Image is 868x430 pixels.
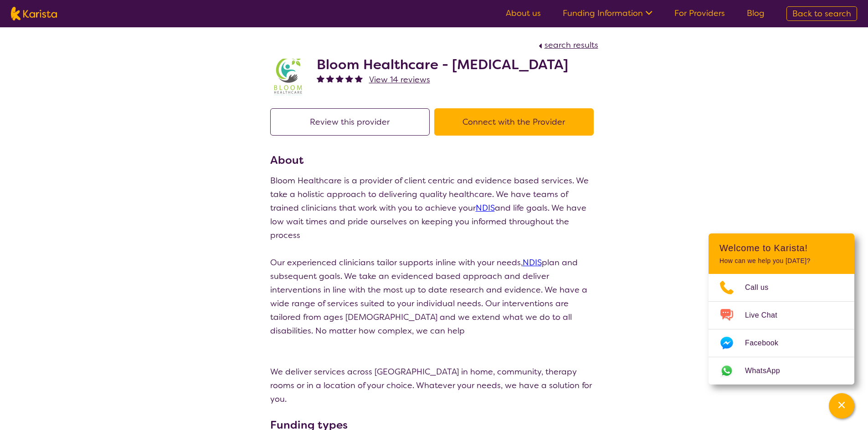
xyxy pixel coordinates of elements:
h3: About [270,152,598,168]
p: We deliver services across [GEOGRAPHIC_DATA] in home, community, therapy rooms or in a location o... [270,365,598,406]
button: Connect with the Provider [434,108,594,136]
a: search results [536,40,598,51]
span: WhatsApp [745,364,791,378]
span: Live Chat [745,309,788,322]
ul: Choose channel [709,274,854,384]
img: fullstar [317,75,324,82]
a: Back to search [786,6,857,21]
a: Review this provider [270,116,434,127]
div: Channel Menu [709,233,854,384]
img: spuawodjbinfufaxyzcf.jpg [270,59,307,95]
img: fullstar [355,75,363,82]
p: Our experienced clinicians tailor supports inline with your needs, plan and subsequent goals. We ... [270,256,598,338]
span: search results [544,40,598,51]
a: For Providers [674,8,725,19]
img: fullstar [336,75,344,82]
a: Funding Information [563,8,652,19]
button: Review this provider [270,108,430,136]
a: NDIS [523,257,542,268]
span: Back to search [792,8,851,19]
a: Web link opens in a new tab. [709,357,854,384]
a: View 14 reviews [369,73,430,86]
img: Karista logo [11,7,57,20]
button: Channel Menu [829,393,854,419]
span: Call us [745,281,780,294]
a: Blog [747,8,765,19]
p: How can we help you [DATE]? [719,257,843,265]
img: fullstar [345,75,353,82]
h2: Bloom Healthcare - [MEDICAL_DATA] [317,56,568,73]
a: NDIS [476,202,495,213]
span: Facebook [745,336,789,350]
p: Bloom Healthcare is a provider of client centric and evidence based services. We take a holistic ... [270,174,598,242]
h2: Welcome to Karista! [719,243,843,253]
span: View 14 reviews [369,74,430,85]
a: About us [506,8,541,19]
a: Connect with the Provider [434,116,598,127]
img: fullstar [326,75,334,82]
